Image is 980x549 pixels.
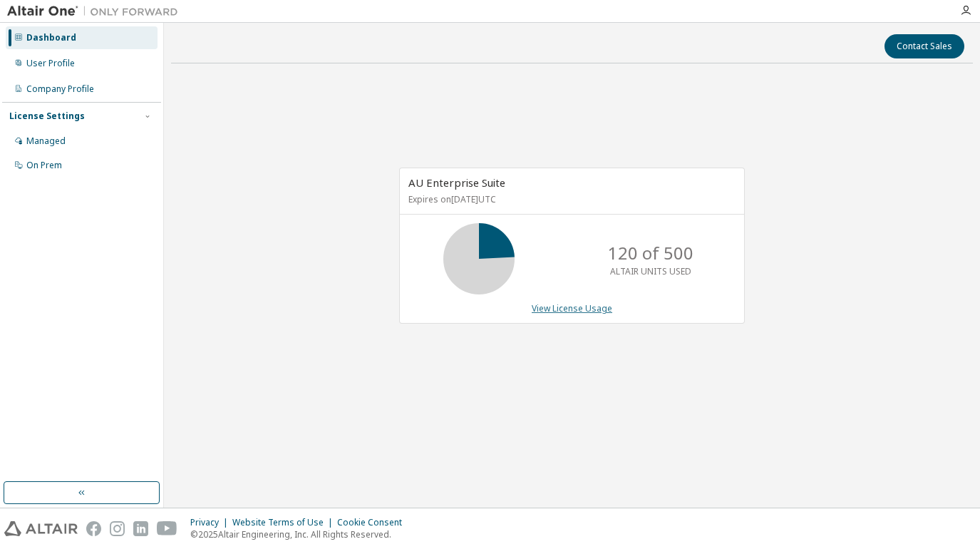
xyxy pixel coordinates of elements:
div: On Prem [26,160,62,171]
div: Cookie Consent [337,517,411,528]
div: User Profile [26,58,75,69]
span: AU Enterprise Suite [408,175,505,190]
img: altair_logo.svg [4,521,78,536]
img: instagram.svg [110,521,125,536]
div: Managed [26,135,66,147]
p: © 2025 Altair Engineering, Inc. All Rights Reserved. [190,528,411,540]
p: 120 of 500 [608,241,693,265]
img: linkedin.svg [133,521,148,536]
div: Privacy [190,517,232,528]
img: facebook.svg [86,521,101,536]
img: Altair One [7,4,185,19]
a: View License Usage [532,302,612,314]
div: Company Profile [26,83,94,95]
p: ALTAIR UNITS USED [610,265,691,277]
img: youtube.svg [157,521,177,536]
p: Expires on [DATE] UTC [408,193,732,205]
div: Dashboard [26,32,76,43]
div: License Settings [9,111,85,122]
button: Contact Sales [884,34,964,58]
div: Website Terms of Use [232,517,337,528]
